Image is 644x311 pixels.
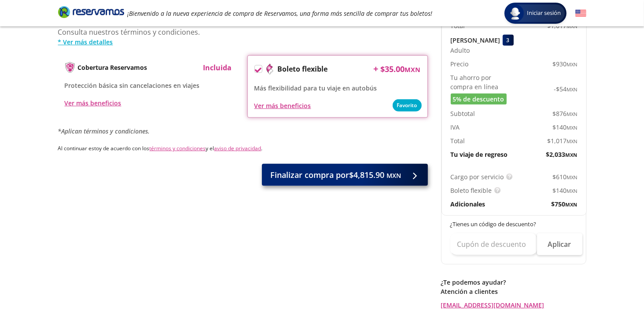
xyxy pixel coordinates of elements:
small: MXN [567,86,578,93]
p: ¿Tienes un código de descuento? [450,220,578,229]
p: Atención a clientes [441,287,586,296]
button: Finalizar compra por$4,815.90 MXN [262,164,428,186]
p: *Aplican términos y condiciones. [58,127,428,136]
div: 3 [503,35,514,46]
a: Brand Logo [58,5,124,21]
p: Tu ahorro por compra en línea [451,73,514,91]
a: aviso de privacidad [214,145,261,152]
small: MXN [567,61,578,68]
span: $ 35.00 [381,63,421,75]
p: Precio [451,59,469,69]
span: $ 876 [553,109,578,118]
span: $ 610 [553,172,578,181]
p: Tu viaje de regreso [451,150,508,159]
a: términos y condiciones [150,145,206,152]
small: MXN [405,65,421,74]
a: * Ver más detalles [58,37,428,47]
span: $ 140 [553,186,578,195]
span: Iniciar sesión [524,9,565,18]
p: Total [451,136,465,145]
button: Ver más beneficios [65,98,121,108]
p: Al continuar estoy de acuerdo con los y el . [58,145,428,152]
button: Ver más beneficios [254,101,311,110]
span: $ 1,017 [548,136,578,145]
p: Subtotal [451,109,475,118]
span: $ 140 [553,123,578,132]
span: 5% de descuento [453,94,504,104]
p: ¿Te podemos ayudar? [441,278,586,287]
p: Cobertura Reservamos [78,63,147,72]
p: Cargo por servicio [451,172,504,181]
span: Protección básica sin cancelaciones en viajes [65,81,200,90]
button: English [575,8,586,19]
span: Adulto [451,46,470,55]
p: IVA [451,123,460,132]
i: Brand Logo [58,5,124,18]
small: MXN [566,152,578,158]
span: Finalizar compra por $4,815.90 [271,169,401,181]
p: + [374,62,379,76]
small: MXN [567,188,578,194]
span: -$ 54 [554,84,578,94]
small: MXN [566,201,578,208]
small: MXN [387,171,401,180]
input: Cupón de descuento [450,233,537,255]
span: $ 750 [552,199,578,209]
small: MXN [567,138,578,145]
p: Boleto flexible [451,186,492,195]
small: MXN [567,124,578,131]
p: Incluida [203,62,232,73]
div: Consulta nuestros términos y condiciones. [58,27,428,47]
p: [PERSON_NAME] [451,36,500,45]
p: Adicionales [451,199,486,209]
span: $ 2,033 [546,150,578,159]
span: $ 930 [553,59,578,69]
button: Aplicar [537,233,582,255]
small: MXN [567,174,578,181]
p: Boleto flexible [278,64,328,74]
span: Más flexibilidad para tu viaje en autobús [254,84,377,92]
em: ¡Bienvenido a la nueva experiencia de compra de Reservamos, una forma más sencilla de comprar tus... [128,9,433,18]
small: MXN [567,111,578,117]
a: [EMAIL_ADDRESS][DOMAIN_NAME] [441,300,586,310]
